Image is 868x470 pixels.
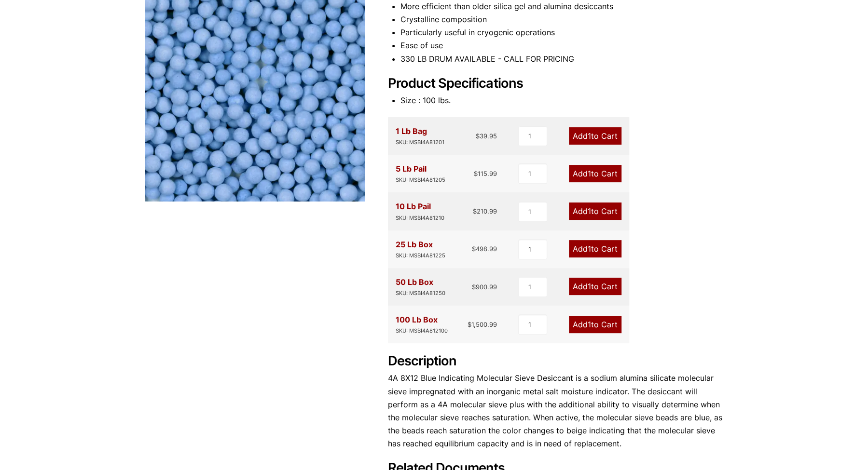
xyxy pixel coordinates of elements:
[396,214,444,223] div: SKU: MSBI4A81210
[472,245,476,253] span: $
[388,76,724,92] h2: Product Specifications
[472,283,476,291] span: $
[474,170,497,177] bdi: 115.99
[468,321,497,328] bdi: 1,500.99
[473,207,497,215] bdi: 210.99
[400,39,724,52] li: Ease of use
[396,162,445,185] div: 5 Lb Pail
[588,282,591,291] span: 1
[396,326,448,336] div: SKU: MSBI4A812100
[388,353,724,369] h2: Description
[400,13,724,26] li: Crystalline composition
[476,132,497,140] bdi: 39.95
[474,170,478,177] span: $
[569,127,621,145] a: Add1to Cart
[472,283,497,291] bdi: 900.99
[388,372,724,450] p: 4A 8X12 Blue Indicating Molecular Sieve Desiccant is a sodium alumina silicate molecular sieve im...
[396,289,445,298] div: SKU: MSBI4A81250
[569,278,621,295] a: Add1to Cart
[396,313,448,336] div: 100 Lb Box
[588,131,591,141] span: 1
[396,138,444,147] div: SKU: MSBI4A81201
[400,94,724,107] li: Size : 100 lbs.
[569,202,621,220] a: Add1to Cart
[396,125,444,147] div: 1 Lb Bag
[569,165,621,182] a: Add1to Cart
[396,276,445,298] div: 50 Lb Box
[473,207,477,215] span: $
[588,206,591,216] span: 1
[468,321,471,328] span: $
[400,53,724,66] li: 330 LB DRUM AVAILABLE - CALL FOR PRICING
[400,26,724,39] li: Particularly useful in cryogenic operations
[396,238,445,260] div: 25 Lb Box
[476,132,480,140] span: $
[569,240,621,257] a: Add1to Cart
[569,316,621,333] a: Add1to Cart
[396,175,445,185] div: SKU: MSBI4A81205
[396,251,445,260] div: SKU: MSBI4A81225
[472,245,497,253] bdi: 498.99
[588,169,591,178] span: 1
[588,244,591,254] span: 1
[588,320,591,329] span: 1
[396,200,444,222] div: 10 Lb Pail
